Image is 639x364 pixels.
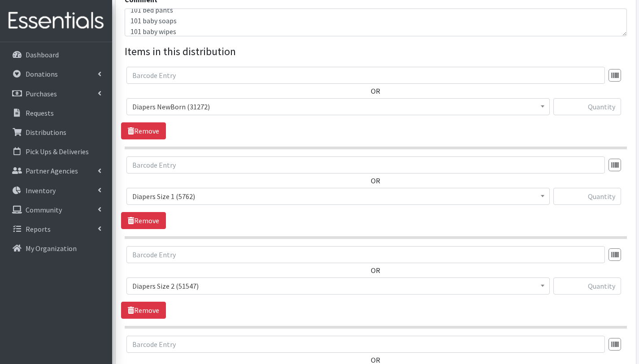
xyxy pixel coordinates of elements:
a: Reports [4,220,109,238]
input: Quantity [553,98,621,115]
input: Quantity [553,188,621,205]
span: Diapers Size 1 (5762) [132,190,544,203]
input: Barcode Entry [126,246,605,263]
span: Diapers NewBorn (31272) [126,98,550,115]
p: Community [26,205,62,214]
span: Diapers NewBorn (31272) [132,100,544,113]
a: Community [4,201,109,219]
p: Reports [26,225,51,234]
label: OR [371,86,380,96]
a: Pick Ups & Deliveries [4,143,109,160]
input: Barcode Entry [126,156,605,173]
a: My Organization [4,239,109,257]
a: Donations [4,65,109,83]
a: Distributions [4,123,109,141]
a: Remove [121,302,166,319]
input: Quantity [553,277,621,295]
legend: Items in this distribution [125,43,627,60]
input: Barcode Entry [126,67,605,84]
label: OR [371,265,380,276]
input: Barcode Entry [126,336,605,353]
span: Diapers Size 2 (51547) [126,277,550,295]
p: Distributions [26,128,66,137]
p: Requests [26,108,54,117]
p: Pick Ups & Deliveries [26,147,89,156]
span: Diapers Size 2 (51547) [132,280,544,292]
p: Partner Agencies [26,166,78,175]
p: Dashboard [26,50,59,59]
p: Donations [26,69,58,78]
a: Purchases [4,85,109,103]
p: Purchases [26,89,57,98]
a: Remove [121,212,166,229]
span: Diapers Size 1 (5762) [126,188,550,205]
a: Inventory [4,182,109,199]
a: Remove [121,122,166,139]
img: HumanEssentials [4,6,109,36]
a: Dashboard [4,46,109,64]
label: OR [371,175,380,186]
a: Partner Agencies [4,162,109,180]
a: Requests [4,104,109,122]
p: Inventory [26,186,56,195]
p: My Organization [26,244,77,253]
